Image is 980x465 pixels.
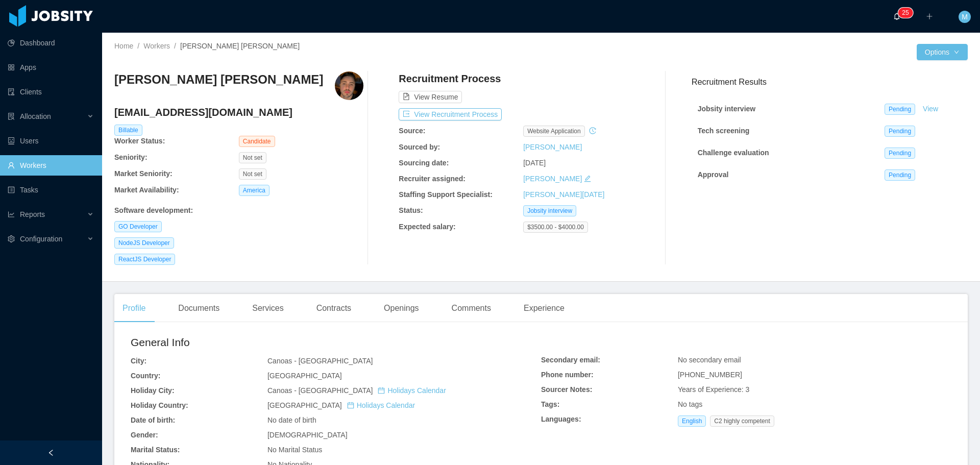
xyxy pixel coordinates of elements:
div: Openings [376,294,427,323]
a: icon: robotUsers [8,131,94,151]
span: Canoas - [GEOGRAPHIC_DATA] [267,386,446,395]
span: Allocation [20,112,51,120]
span: Candidate [239,136,275,147]
a: View [919,105,942,113]
b: Expected salary: [399,223,455,231]
i: icon: line-chart [8,211,15,218]
button: icon: file-textView Resume [399,91,462,103]
span: [PHONE_NUMBER] [678,371,742,379]
b: Date of birth: [131,416,175,424]
span: GO Developer [114,221,162,232]
span: Pending [885,104,915,115]
span: Configuration [20,235,62,243]
span: Billable [114,125,142,136]
span: Not set [239,168,266,180]
i: icon: calendar [347,402,354,409]
b: Phone number: [541,371,594,379]
div: Documents [170,294,228,323]
a: icon: calendarHolidays Calendar [347,401,415,409]
strong: Challenge evaluation [698,149,769,157]
span: / [137,42,139,50]
p: 2 [902,8,905,18]
span: [DATE] [523,159,546,167]
span: Pending [885,148,915,159]
img: 1c691bb4-645a-49be-9be2-b96f82b2fd60_68de77fe18dc6-400w.png [335,71,363,100]
span: Not set [239,152,266,163]
a: [PERSON_NAME] [523,143,582,151]
span: [DEMOGRAPHIC_DATA] [267,431,348,439]
b: Gender: [131,431,158,439]
strong: Tech screening [698,127,750,135]
strong: Jobsity interview [698,105,756,113]
b: Languages: [541,415,581,423]
h2: General Info [131,334,541,351]
span: C2 highly competent [710,415,774,427]
span: $3500.00 - $4000.00 [523,222,588,233]
span: English [678,415,706,427]
span: NodeJS Developer [114,237,174,249]
strong: Approval [698,170,729,179]
span: [GEOGRAPHIC_DATA] [267,372,342,380]
b: Market Availability: [114,186,179,194]
a: [PERSON_NAME][DATE] [523,190,604,199]
b: Secondary email: [541,356,600,364]
span: ReactJS Developer [114,254,175,265]
a: icon: auditClients [8,82,94,102]
a: icon: file-textView Resume [399,93,462,101]
a: Home [114,42,133,50]
sup: 25 [898,8,913,18]
b: Sourcing date: [399,159,449,167]
span: [GEOGRAPHIC_DATA] [267,401,415,409]
h3: [PERSON_NAME] [PERSON_NAME] [114,71,323,88]
div: Comments [444,294,499,323]
a: icon: exportView Recruitment Process [399,110,502,118]
button: Optionsicon: down [917,44,968,60]
i: icon: solution [8,113,15,120]
span: No Marital Status [267,446,322,454]
b: Status: [399,206,423,214]
a: icon: profileTasks [8,180,94,200]
b: Staffing Support Specialist: [399,190,493,199]
i: icon: edit [584,175,591,182]
span: America [239,185,269,196]
span: Canoas - [GEOGRAPHIC_DATA] [267,357,373,365]
b: Holiday Country: [131,401,188,409]
b: Software development : [114,206,193,214]
a: icon: pie-chartDashboard [8,33,94,53]
b: Source: [399,127,425,135]
i: icon: setting [8,235,15,242]
b: Tags: [541,400,559,408]
span: M [962,11,968,23]
div: Contracts [308,294,359,323]
span: Pending [885,169,915,181]
i: icon: plus [926,13,933,20]
b: Marital Status: [131,446,180,454]
a: [PERSON_NAME] [523,175,582,183]
b: Country: [131,372,160,380]
span: No date of birth [267,416,316,424]
span: [PERSON_NAME] [PERSON_NAME] [180,42,300,50]
span: / [174,42,176,50]
b: Sourcer Notes: [541,385,592,394]
a: Workers [143,42,170,50]
b: Seniority: [114,153,148,161]
span: Years of Experience: 3 [678,385,749,394]
h4: [EMAIL_ADDRESS][DOMAIN_NAME] [114,105,363,119]
div: No tags [678,399,951,410]
div: Profile [114,294,154,323]
div: Services [244,294,291,323]
i: icon: calendar [378,387,385,394]
h3: Recruitment Results [692,76,968,88]
a: icon: appstoreApps [8,57,94,78]
b: City: [131,357,146,365]
a: icon: calendarHolidays Calendar [378,386,446,395]
div: Experience [516,294,573,323]
i: icon: history [589,127,596,134]
i: icon: bell [893,13,900,20]
b: Sourced by: [399,143,440,151]
button: icon: exportView Recruitment Process [399,108,502,120]
span: website application [523,126,585,137]
b: Recruiter assigned: [399,175,465,183]
b: Holiday City: [131,386,175,395]
span: Reports [20,210,45,218]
